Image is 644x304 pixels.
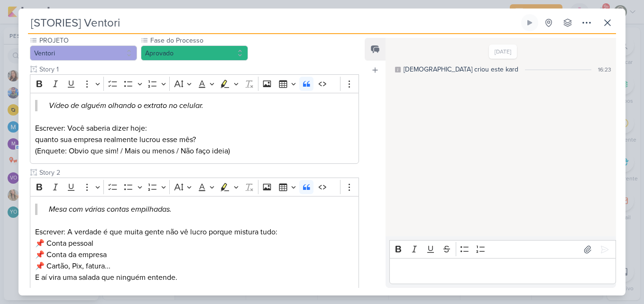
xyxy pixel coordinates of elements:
div: Editor toolbar [30,178,359,196]
div: 16:23 [598,65,611,74]
div: Editor toolbar [389,240,616,259]
div: Editor editing area: main [389,258,616,284]
div: [DEMOGRAPHIC_DATA] criou este kard [404,64,518,74]
p: Mesa com várias contas empilhadas. [49,204,342,215]
label: Fase do Processo [149,36,248,45]
button: Aprovado [141,45,248,61]
div: Editor editing area: main [30,93,359,164]
p: Escrever: Você saberia dizer hoje: quanto sua empresa realmente lucrou esse mês? [35,123,354,145]
div: Editor editing area: main [30,196,359,290]
div: Editor toolbar [30,74,359,93]
input: Texto sem título [37,168,359,178]
label: PROJETO [38,36,137,45]
p: (Enquete: Obvio que sim! / Mais ou menos / Não faço ideia) [35,145,354,157]
input: Texto sem título [37,64,359,74]
p: Escrever: A verdade é que muita gente não vê lucro porque mistura tudo: 📌 Conta pessoal 📌 Conta d... [35,226,354,272]
p: E aí vira uma salada que ninguém entende. [35,272,354,283]
button: Ventori [30,45,137,61]
div: Ligar relógio [526,19,534,27]
p: Vídeo de alguém olhando o extrato no celular. [49,100,342,111]
input: Kard Sem Título [28,14,519,31]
